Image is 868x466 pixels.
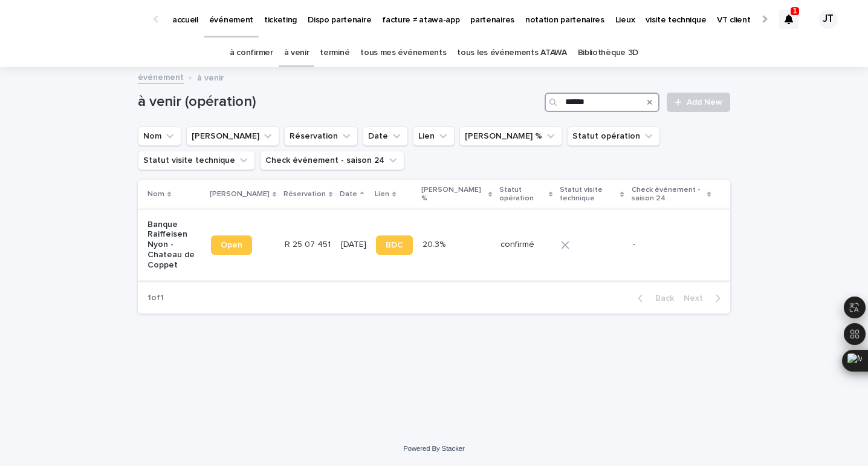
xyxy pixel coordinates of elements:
a: BDC [376,235,413,255]
img: Ls34BcGeRexTGTNfXpUC [24,7,141,31]
button: Next [679,293,730,304]
p: Statut opération [499,183,546,206]
p: R 25 07 451 [285,237,333,250]
a: à venir [284,39,309,67]
p: [PERSON_NAME] [210,188,270,201]
p: Date [340,188,357,201]
p: Nom [147,188,164,201]
button: Lien Stacker [186,126,279,146]
button: Statut visite technique [138,151,255,170]
p: Réservation [283,188,326,201]
a: terminé [320,39,349,67]
button: Lien [413,126,455,146]
button: Back [628,293,679,304]
span: Open [221,241,242,249]
tr: Banque Raiffeisen Nyon - Chateau de CoppetOpenR 25 07 451R 25 07 451 [DATE]BDC20.3%20.3% confirmé- [138,209,730,280]
p: Lien [375,188,389,201]
a: Bibliothèque 3D [578,39,638,67]
button: Check événement - saison 24 [260,151,404,170]
div: 1 [779,10,798,29]
button: Réservation [284,126,358,146]
input: Search [545,93,659,112]
a: Open [211,235,252,255]
h1: à venir (opération) [138,93,540,111]
p: 1 of 1 [138,283,173,313]
a: à confirmer [230,39,273,67]
span: Add New [687,98,722,107]
p: 20.3% [423,237,448,250]
div: JT [818,10,838,29]
p: Banque Raiffeisen Nyon - Chateau de Coppet [147,220,201,271]
p: confirmé [500,240,551,250]
p: [PERSON_NAME] % [421,183,485,206]
p: - [633,240,700,250]
button: Date [363,126,408,146]
p: [DATE] [341,240,366,250]
a: Powered By Stacker [403,445,464,452]
p: 1 [793,7,797,15]
button: Marge % [459,126,562,146]
a: tous mes événements [360,39,446,67]
span: BDC [386,241,403,249]
button: Nom [138,126,181,146]
p: Statut visite technique [560,183,617,206]
span: Next [684,294,710,303]
p: Check événement - saison 24 [632,183,704,206]
p: à venir [197,70,224,84]
span: Back [648,294,674,303]
button: Statut opération [567,126,660,146]
a: tous les événements ATAWA [457,39,566,67]
a: événement [138,70,184,84]
a: Add New [667,93,730,112]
